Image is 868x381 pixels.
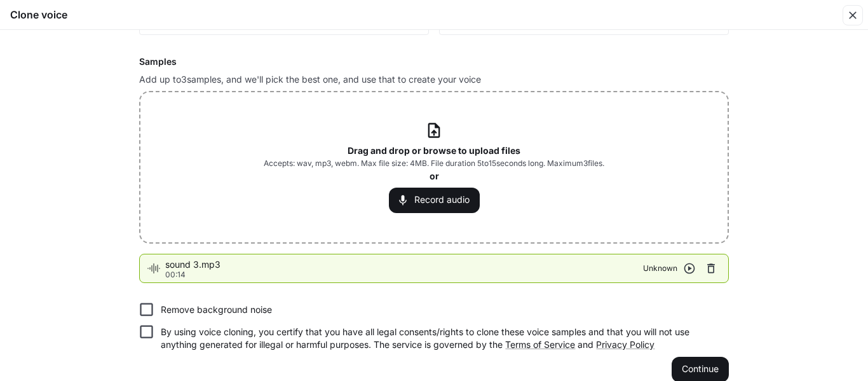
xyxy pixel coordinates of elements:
[10,8,67,22] h5: Clone voice
[389,188,480,213] button: Record audio
[348,145,520,156] b: Drag and drop or browse to upload files
[165,258,643,271] span: sound 3.mp3
[161,303,272,316] p: Remove background noise
[264,157,604,170] span: Accepts: wav, mp3, webm. Max file size: 4MB. File duration 5 to 15 seconds long. Maximum 3 files.
[139,55,729,68] h6: Samples
[505,339,575,350] a: Terms of Service
[643,262,677,275] span: Unknown
[596,339,654,350] a: Privacy Policy
[161,326,719,351] p: By using voice cloning, you certify that you have all legal consents/rights to clone these voice ...
[165,271,643,279] p: 00:14
[139,73,729,86] p: Add up to 3 samples, and we'll pick the best one, and use that to create your voice
[430,170,439,181] b: or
